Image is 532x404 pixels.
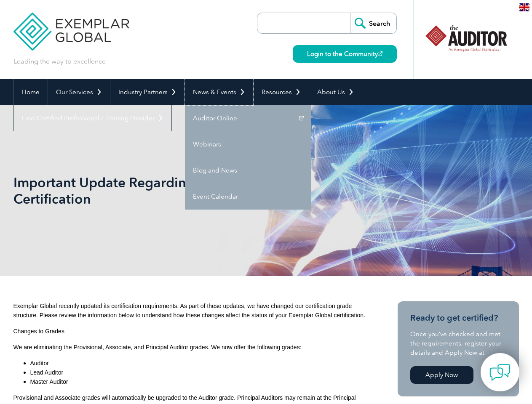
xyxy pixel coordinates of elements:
[13,174,337,207] h1: Important Update Regarding Exemplar Global Certification
[309,79,362,105] a: About Us
[185,157,311,183] a: Blog and News
[13,303,366,319] span: Exemplar Global recently updated its certification requirements. As part of these updates, we hav...
[185,183,311,210] a: Event Calendar
[14,79,48,105] a: Home
[410,366,473,384] a: Apply Now
[378,51,382,56] img: open_square.png
[185,79,253,105] a: News & Events
[13,57,106,66] p: Leading the way to excellence
[48,79,110,105] a: Our Services
[410,313,506,323] h3: Ready to get certified?
[410,330,506,357] p: Once you’ve checked and met the requirements, register your details and Apply Now at
[13,344,302,351] span: We are eliminating the Provisional, Associate, and Principal Auditor grades. We now offer the fol...
[13,328,64,335] span: Changes to Grades
[293,45,397,63] a: Login to the Community
[350,13,396,33] input: Search
[254,79,309,105] a: Resources
[14,105,171,131] a: Find Certified Professional / Training Provider
[30,360,49,367] span: Auditor
[185,131,311,157] a: Webinars
[519,3,529,11] img: en
[30,378,68,385] span: Master Auditor
[185,105,311,131] a: Auditor Online
[30,369,64,376] span: Lead Auditor
[110,79,184,105] a: Industry Partners
[489,362,511,383] img: contact-chat.png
